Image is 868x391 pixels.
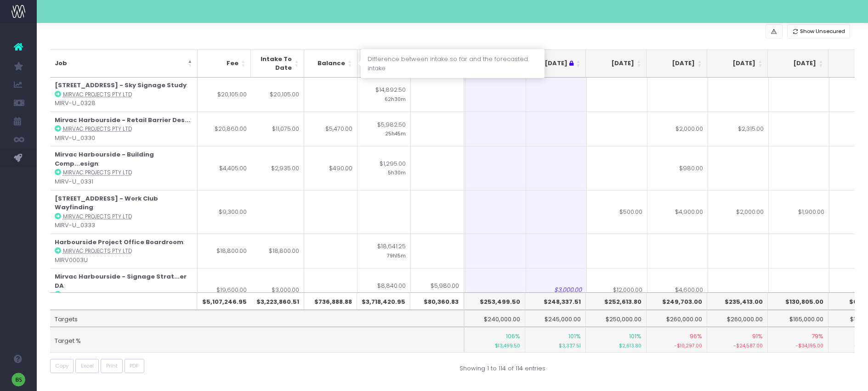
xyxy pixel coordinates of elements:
[198,77,252,112] td: $20,105.00
[251,50,304,78] th: Intake To Date: activate to sort column ascending
[465,292,525,310] th: $253,499.50
[130,362,139,370] span: PDF
[55,81,187,89] strong: [STREET_ADDRESS] - Sky Signage Study
[106,362,118,370] span: Print
[587,268,647,312] td: $12,000.00
[55,362,68,370] span: Copy
[590,341,641,350] small: $2,613.80
[768,292,828,310] th: $130,805.00
[50,234,198,268] td: : MIRV0003U
[304,112,357,146] td: $5,470.00
[101,359,123,373] button: Print
[50,327,465,352] td: Target %
[385,95,406,103] small: 62h30m
[125,359,144,373] button: PDF
[198,112,252,146] td: $20,860.00
[411,268,464,312] td: $5,980.00
[198,146,252,190] td: $4,405.00
[811,332,823,341] span: 79%
[385,129,406,137] small: 25h45m
[198,292,252,310] th: $5,107,246.95
[55,150,154,168] strong: Mirvac Harbourside - Building Comp...esign
[690,332,702,341] span: 96%
[198,234,252,268] td: $18,800.00
[55,194,158,212] strong: [STREET_ADDRESS] - Work Club Wayfinding
[63,291,132,298] abbr: Mirvac Projects Pty Ltd
[55,272,187,290] strong: Mirvac Harbourside - Signage Strat...er DA
[465,310,525,327] td: $240,000.00
[647,292,707,310] th: $249,703.00
[388,168,406,176] small: 5h30m
[357,146,411,190] td: $1,295.00
[586,50,647,78] th: Sep 25: activate to sort column ascending
[530,341,581,350] small: $3,337.51
[769,190,829,234] td: $1,900.00
[251,146,304,190] td: $2,935.00
[357,50,411,78] th: All Time: activate to sort column ascending
[251,234,304,268] td: $18,800.00
[387,251,406,259] small: 79h15m
[11,373,25,386] img: images/default_profile_image.png
[587,190,647,234] td: $500.00
[304,292,357,310] th: $736,888.88
[304,50,357,78] th: Balance: activate to sort column ascending
[629,332,641,341] span: 101%
[251,112,304,146] td: $11,075.00
[506,332,520,341] span: 106%
[198,50,251,78] th: Fee: activate to sort column ascending
[63,213,132,220] abbr: Mirvac Projects Pty Ltd
[647,268,708,312] td: $4,600.00
[63,247,132,255] abbr: Mirvac Projects Pty Ltd
[651,341,702,350] small: -$10,297.00
[50,112,198,146] td: : MIRV-U_0330
[50,77,198,112] td: : MIRV-U_0328
[361,49,545,78] div: Difference between intake so far and the forecasted intake
[63,91,132,98] abbr: Mirvac Projects Pty Ltd
[304,146,357,190] td: $490.00
[63,125,132,133] abbr: Mirvac Projects Pty Ltd
[525,50,586,78] th: Aug 25 : activate to sort column ascending
[707,292,768,310] th: $235,413.00
[75,359,99,373] button: Excel
[800,28,845,35] span: Show Unsecured
[647,310,707,327] td: $260,000.00
[357,268,411,312] td: $8,840.00
[586,292,647,310] th: $252,613.80
[772,341,823,350] small: -$34,195.00
[357,234,411,268] td: $18,641.25
[768,310,828,327] td: $165,000.00
[768,50,828,78] th: Dec 25: activate to sort column ascending
[787,24,851,39] button: Show Unsecured
[568,332,581,341] span: 101%
[251,268,304,312] td: $3,000.00
[50,50,198,78] th: Job: activate to sort column descending
[63,169,132,176] abbr: Mirvac Projects Pty Ltd
[708,190,769,234] td: $2,000.00
[647,190,708,234] td: $4,900.00
[50,190,198,234] td: : MIRV-U_0333
[460,359,545,373] div: Showing 1 to 114 of 114 entries
[526,268,587,312] td: $3,000.00
[525,292,586,310] th: $248,337.51
[707,310,768,327] td: $260,000.00
[55,116,190,124] strong: Mirvac Harbourside - Retail Barrier Des...
[50,310,465,327] td: Targets
[647,112,708,146] td: $2,000.00
[198,190,252,234] td: $9,300.00
[586,310,647,327] td: $250,000.00
[81,362,94,370] span: Excel
[647,146,708,190] td: $980.00
[50,146,198,190] td: : MIRV-U_0331
[50,359,74,373] button: Copy
[357,77,411,112] td: $14,892.50
[55,238,183,246] strong: Harbourside Project Office Boardroom
[707,50,768,78] th: Nov 25: activate to sort column ascending
[50,268,198,312] td: : MIRV0009U
[469,341,520,350] small: $13,499.50
[411,292,464,310] th: $80,360.83
[385,290,406,298] small: 34h00m
[357,292,411,310] th: $3,718,420.95
[712,341,763,350] small: -$24,587.00
[438,290,459,298] small: 23h00m
[198,268,252,312] td: $19,600.00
